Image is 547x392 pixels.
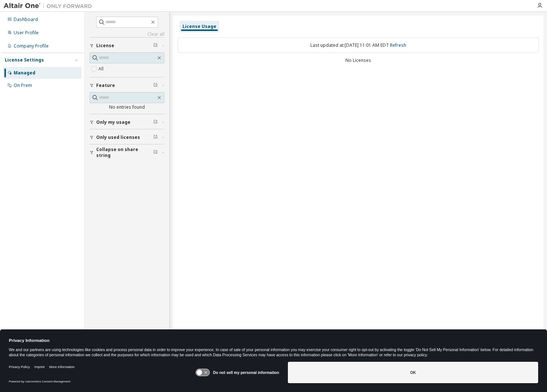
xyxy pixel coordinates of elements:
[153,83,158,88] span: Clear filter
[90,114,164,130] button: Only my usage
[153,119,158,125] span: Clear filter
[153,134,158,140] span: Clear filter
[14,30,39,36] div: User Profile
[153,43,158,49] span: Clear filter
[182,24,216,29] div: License Usage
[90,144,164,161] button: Collapse on share string
[153,150,158,155] span: Clear filter
[178,57,539,63] div: No Licenses
[96,119,130,125] span: Only my usage
[90,31,164,37] a: Clear all
[90,77,164,94] button: Feature
[96,147,153,158] span: Collapse on share string
[98,64,105,73] label: All
[14,70,35,76] div: Managed
[90,104,164,110] div: No entries found
[178,38,539,53] div: Last updated at: [DATE] 11:01 AM EDT
[90,38,164,54] button: License
[4,2,96,10] img: Altair One
[96,134,140,140] span: Only used licenses
[96,43,114,49] span: License
[14,43,49,49] div: Company Profile
[5,57,44,63] div: License Settings
[390,42,406,48] a: Refresh
[90,129,164,146] button: Only used licenses
[14,17,38,22] div: Dashboard
[96,83,115,88] span: Feature
[14,83,32,88] div: On Prem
